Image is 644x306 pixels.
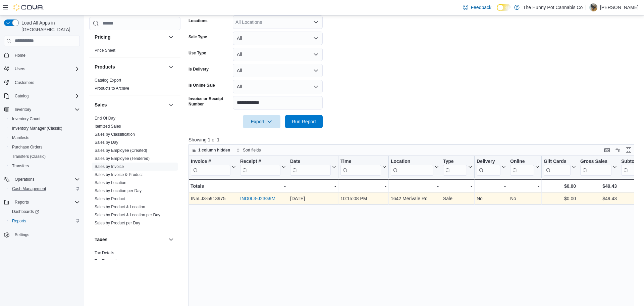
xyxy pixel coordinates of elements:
span: Sales by Employee (Created) [95,148,147,153]
span: Sales by Day [95,140,118,145]
a: Settings [12,231,32,239]
span: Cash Management [12,186,46,191]
button: Operations [1,175,83,184]
span: Inventory [12,105,80,114]
span: Tax Exemptions [95,258,123,264]
span: Export [247,115,276,128]
div: Receipt # URL [240,158,280,175]
button: All [233,32,323,45]
a: Dashboards [9,208,42,216]
button: Manifests [7,133,83,142]
span: Reports [15,200,29,205]
button: Inventory [12,105,34,114]
button: Catalog [1,91,83,101]
p: | [585,3,587,11]
span: Home [12,51,80,59]
span: Load All Apps in [GEOGRAPHIC_DATA] [19,19,80,33]
span: Inventory Count [9,115,80,123]
span: Inventory Manager (Classic) [9,124,80,132]
span: Dashboards [9,208,80,216]
label: Is Delivery [189,67,209,72]
button: Settings [1,230,83,239]
span: Purchase Orders [12,144,43,150]
span: Itemized Sales [95,124,121,129]
button: Display options [614,146,622,154]
a: Itemized Sales [95,124,121,129]
button: Keyboard shortcuts [603,146,611,154]
span: Sales by Product per Day [95,220,140,226]
span: Transfers (Classic) [9,152,80,161]
button: Catalog [12,92,31,100]
a: Sales by Product & Location per Day [95,213,160,217]
div: [DATE] [290,194,336,203]
button: Transfers [7,161,83,171]
span: Run Report [292,118,316,125]
span: Reports [9,217,80,225]
label: Is Online Sale [189,83,215,88]
a: End Of Day [95,116,115,121]
span: Sales by Product & Location per Day [95,212,160,218]
a: Sales by Product & Location [95,205,145,209]
span: Price Sheet [95,48,115,53]
button: Run Report [285,115,323,128]
span: Settings [12,230,80,239]
button: Invoice # [191,158,236,175]
button: Type [443,158,472,175]
button: Inventory Manager (Classic) [7,124,83,133]
button: Users [12,65,28,73]
span: Dashboards [12,209,39,214]
div: Time [340,158,381,175]
div: Gross Sales [580,158,611,165]
a: Manifests [9,134,32,142]
span: Sales by Classification [95,132,135,137]
span: Operations [12,175,80,183]
a: Inventory Count [9,115,43,123]
span: Catalog [15,93,29,99]
div: - [477,182,506,190]
span: Sort fields [243,147,261,153]
button: Operations [12,175,37,183]
button: Home [1,50,83,60]
div: - [510,182,539,190]
a: Sales by Day [95,140,118,145]
button: Sales [95,101,166,108]
button: Receipt # [240,158,286,175]
button: Pricing [167,33,175,41]
div: - [340,182,386,190]
button: Customers [1,78,83,87]
div: Date [290,158,331,175]
a: Products to Archive [95,86,129,91]
button: Sales [167,101,175,109]
button: All [233,64,323,77]
button: Cash Management [7,184,83,193]
span: Inventory Manager (Classic) [12,126,62,131]
span: Sales by Product & Location [95,204,145,210]
div: Type [443,158,467,175]
div: Sales [89,114,180,230]
a: Sales by Invoice & Product [95,172,143,177]
span: Sales by Invoice [95,164,124,169]
a: Sales by Employee (Created) [95,148,147,153]
img: Cova [13,4,44,11]
span: Users [15,66,25,72]
a: Transfers (Classic) [9,152,48,161]
button: Taxes [95,236,166,243]
a: Catalog Export [95,78,121,83]
span: Catalog Export [95,78,121,83]
button: Pricing [95,34,166,40]
div: $49.43 [580,182,617,190]
p: Showing 1 of 1 [189,136,639,143]
div: Gift Card Sales [544,158,571,175]
div: Location [391,158,433,175]
span: Sales by Location [95,180,126,185]
div: - [391,182,439,190]
button: Reports [1,198,83,207]
a: Sales by Location [95,180,126,185]
span: 1 column hidden [198,147,230,153]
span: Customers [15,80,34,85]
div: Pricing [89,46,180,57]
a: Sales by Location per Day [95,188,142,193]
div: Type [443,158,467,165]
div: Invoice # [191,158,230,175]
